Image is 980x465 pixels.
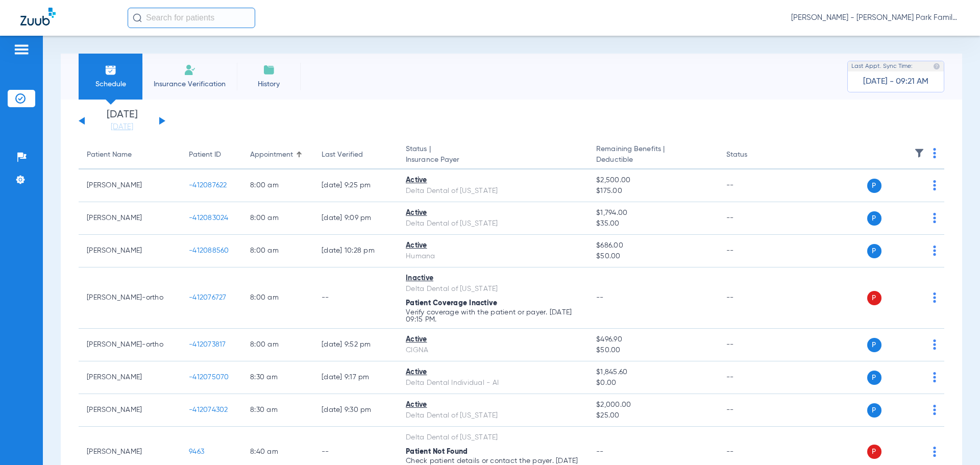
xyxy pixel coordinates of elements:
[313,329,398,361] td: [DATE] 9:52 PM
[791,13,960,23] span: [PERSON_NAME] - [PERSON_NAME] Park Family Dentistry
[79,235,181,267] td: [PERSON_NAME]
[184,64,196,76] img: Manual Insurance Verification
[313,267,398,329] td: --
[867,445,881,459] span: P
[250,150,293,160] div: Appointment
[867,371,881,385] span: P
[867,211,881,226] span: P
[596,345,709,356] span: $50.00
[406,240,580,251] div: Active
[406,367,580,378] div: Active
[406,208,580,218] div: Active
[189,247,229,254] span: -412088560
[933,447,936,457] img: group-dot-blue.svg
[242,267,313,329] td: 8:00 AM
[79,329,181,361] td: [PERSON_NAME]-ortho
[933,372,936,382] img: group-dot-blue.svg
[189,294,227,301] span: -412076727
[914,148,924,158] img: filter.svg
[406,309,580,323] p: Verify coverage with the patient or payer. [DATE] 09:15 PM.
[150,79,229,89] span: Insurance Verification
[588,141,718,169] th: Remaining Benefits |
[718,141,787,169] th: Status
[406,175,580,186] div: Active
[313,169,398,202] td: [DATE] 9:25 PM
[79,267,181,329] td: [PERSON_NAME]-ortho
[596,240,709,251] span: $686.00
[242,169,313,202] td: 8:00 AM
[596,400,709,410] span: $2,000.00
[596,410,709,421] span: $25.00
[189,341,226,348] span: -412073817
[596,378,709,388] span: $0.00
[242,394,313,427] td: 8:30 AM
[189,150,234,160] div: Patient ID
[128,8,255,28] input: Search for patients
[933,246,936,256] img: group-dot-blue.svg
[406,300,497,307] span: Patient Coverage Inactive
[313,202,398,235] td: [DATE] 9:09 PM
[189,448,204,455] span: 9463
[406,345,580,356] div: CIGNA
[313,394,398,427] td: [DATE] 9:30 PM
[718,394,787,427] td: --
[718,235,787,267] td: --
[242,235,313,267] td: 8:00 AM
[933,339,936,350] img: group-dot-blue.svg
[91,122,153,132] a: [DATE]
[406,410,580,421] div: Delta Dental of [US_STATE]
[596,367,709,378] span: $1,845.60
[313,361,398,394] td: [DATE] 9:17 PM
[596,208,709,218] span: $1,794.00
[242,361,313,394] td: 8:30 AM
[133,13,142,22] img: Search Icon
[863,77,928,87] span: [DATE] - 09:21 AM
[406,186,580,197] div: Delta Dental of [US_STATE]
[933,405,936,415] img: group-dot-blue.svg
[79,394,181,427] td: [PERSON_NAME]
[242,329,313,361] td: 8:00 AM
[933,213,936,223] img: group-dot-blue.svg
[718,169,787,202] td: --
[867,244,881,258] span: P
[244,79,293,89] span: History
[189,150,221,160] div: Patient ID
[851,61,913,71] span: Last Appt. Sync Time:
[87,150,132,160] div: Patient Name
[250,150,305,160] div: Appointment
[718,202,787,235] td: --
[406,432,580,443] div: Delta Dental of [US_STATE]
[91,110,153,132] li: [DATE]
[406,155,580,165] span: Insurance Payer
[263,64,275,76] img: History
[406,334,580,345] div: Active
[596,251,709,262] span: $50.00
[189,214,229,222] span: -412083024
[406,378,580,388] div: Delta Dental Individual - AI
[406,400,580,410] div: Active
[406,284,580,295] div: Delta Dental of [US_STATE]
[242,202,313,235] td: 8:00 AM
[20,8,56,26] img: Zuub Logo
[718,329,787,361] td: --
[867,338,881,352] span: P
[596,155,709,165] span: Deductible
[596,294,604,301] span: --
[13,43,30,56] img: hamburger-icon
[189,182,227,189] span: -412087622
[189,406,228,413] span: -412074302
[406,448,468,455] span: Patient Not Found
[406,273,580,284] div: Inactive
[406,251,580,262] div: Humana
[596,186,709,197] span: $175.00
[596,448,604,455] span: --
[87,150,173,160] div: Patient Name
[867,291,881,305] span: P
[398,141,588,169] th: Status |
[79,169,181,202] td: [PERSON_NAME]
[105,64,117,76] img: Schedule
[867,403,881,418] span: P
[867,179,881,193] span: P
[718,267,787,329] td: --
[79,202,181,235] td: [PERSON_NAME]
